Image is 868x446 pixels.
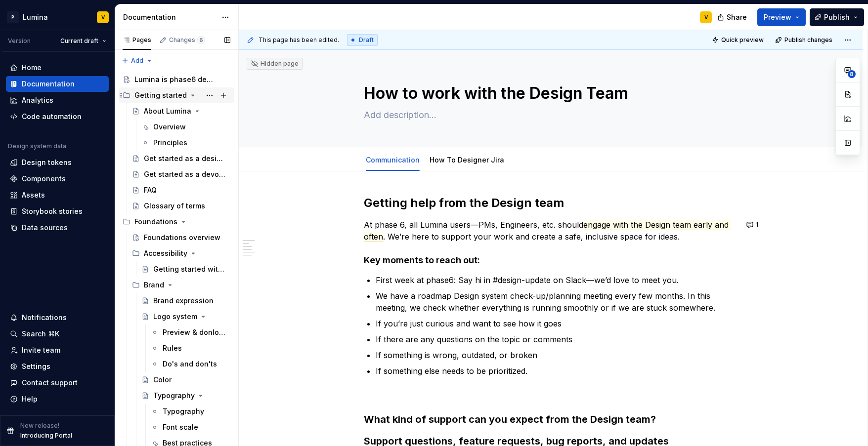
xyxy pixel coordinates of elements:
[376,318,738,329] p: If you’re just curious and want to see how it goes
[704,13,708,21] div: V
[6,220,109,236] a: Data sources
[153,122,186,132] div: Overview
[22,190,45,200] div: Assets
[128,151,234,166] a: Get started as a designer
[137,388,234,404] a: Typography
[123,36,151,44] div: Pages
[376,333,738,345] p: If there are any questions on the topic or comments
[810,8,864,26] button: Publish
[251,60,299,68] div: Hidden page
[6,391,109,407] button: Help
[134,90,187,100] div: Getting started
[743,218,763,232] button: 1
[163,343,182,353] div: Rules
[22,63,42,73] div: Home
[144,185,157,195] div: FAQ
[364,413,656,425] strong: What kind of support can you expect from the Design team?
[6,187,109,203] a: Assets
[22,174,66,184] div: Components
[364,255,480,265] strong: Key moments to reach out:
[163,406,204,416] div: Typography
[721,36,764,44] span: Quick preview
[153,138,187,148] div: Principles
[101,13,105,21] div: V
[163,359,217,369] div: Do's and don'ts
[22,313,67,323] div: Notifications
[128,198,234,214] a: Glossary of terms
[712,8,753,26] button: Share
[22,79,75,89] div: Documentation
[153,296,214,306] div: Brand expression
[153,264,228,274] div: Getting started with accessibility
[153,391,195,401] div: Typography
[362,149,424,170] div: Communication
[128,182,234,198] a: FAQ
[147,340,234,356] a: Rules
[824,12,850,22] span: Publish
[22,362,50,371] div: Settings
[6,60,109,76] a: Home
[147,324,234,340] a: Preview & donloads
[137,261,234,277] a: Getting started with accessibility
[22,345,60,355] div: Invite team
[137,293,234,309] a: Brand expression
[144,106,191,116] div: About Lumina
[727,12,747,22] span: Share
[22,378,78,388] div: Contact support
[6,359,109,374] a: Settings
[144,169,225,179] div: Get started as a devolopers
[364,219,738,243] p: At phase 6, all Lumina users—PMs, Engineers, etc. should . We’re here to support your work and cr...
[376,365,738,401] p: If something else needs to be prioritized.
[6,155,109,170] a: Design tokens
[757,8,806,26] button: Preview
[366,156,420,164] a: Communication
[784,36,832,44] span: Publish changes
[131,57,143,65] span: Add
[169,36,205,44] div: Changes
[6,92,109,108] a: Analytics
[426,149,508,170] div: How To Designer Jira
[137,135,234,151] a: Principles
[772,33,837,47] button: Publish changes
[134,75,216,84] div: Lumina is phase6 design system
[119,214,234,230] div: Foundations
[6,375,109,391] button: Contact support
[376,349,738,361] p: If something is wrong, outdated, or broken
[144,248,187,258] div: Accessibility
[8,142,66,150] div: Design system data
[359,36,374,44] span: Draft
[6,76,109,92] a: Documentation
[60,37,98,45] span: Current draft
[20,422,59,430] p: New release!
[163,327,228,337] div: Preview & donloads
[56,34,111,48] button: Current draft
[22,158,72,167] div: Design tokens
[144,154,225,163] div: Get started as a designer
[137,119,234,135] a: Overview
[119,87,234,103] div: Getting started
[144,201,205,211] div: Glossary of terms
[6,342,109,358] a: Invite team
[147,404,234,419] a: Typography
[128,277,234,293] div: Brand
[259,36,339,44] span: This page has been edited.
[128,103,234,119] a: About Lumina
[137,372,234,388] a: Color
[6,171,109,187] a: Components
[128,245,234,261] div: Accessibility
[144,233,220,243] div: Foundations overview
[119,54,156,68] button: Add
[147,419,234,435] a: Font scale
[153,375,172,385] div: Color
[22,329,59,339] div: Search ⌘K
[6,203,109,219] a: Storybook stories
[137,309,234,324] a: Logo system
[20,432,72,440] p: Introducing Portal
[756,221,758,229] span: 1
[2,6,113,28] button: PLuminaV
[376,290,738,314] p: We have a roadmap Design system check-up/planning meeting every few months. In this meeting, we c...
[7,11,19,23] div: P
[362,81,736,105] textarea: How to work with the Design Team
[22,223,68,233] div: Data sources
[709,33,768,47] button: Quick preview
